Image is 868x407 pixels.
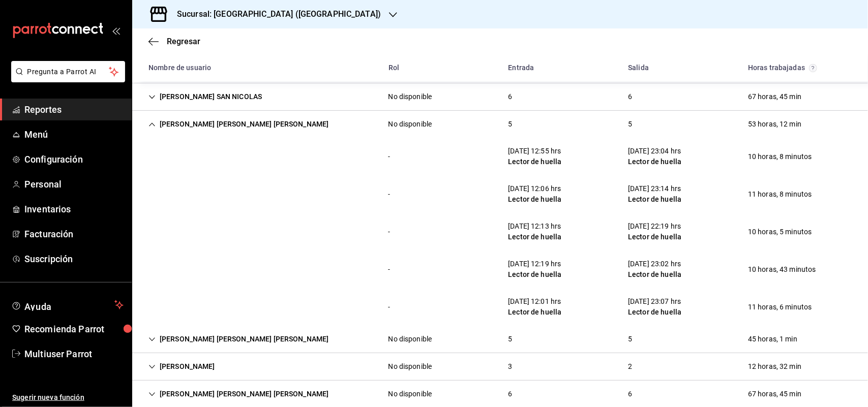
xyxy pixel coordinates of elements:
div: HeadCell [500,58,620,77]
div: Cell [620,87,640,106]
button: Regresar [148,37,200,46]
div: Row [132,326,868,353]
div: Cell [500,330,520,349]
div: Cell [380,298,399,317]
div: Lector de huella [508,307,561,318]
div: HeadCell [140,58,380,77]
div: Cell [620,292,690,322]
div: Cell [740,223,820,241]
span: Ayuda [24,299,110,311]
div: Cell [620,330,640,349]
div: Row [132,138,868,175]
div: Row [132,353,868,381]
div: Cell [620,385,640,403]
div: Cell [740,185,820,204]
div: Cell [380,357,440,376]
div: Cell [500,87,520,106]
div: Cell [380,223,399,241]
span: Configuración [24,152,124,166]
div: [DATE] 23:04 hrs [628,146,681,156]
div: Cell [140,357,223,376]
span: Pregunta a Parrot AI [27,67,109,77]
div: Row [132,288,868,326]
div: [DATE] 23:02 hrs [628,259,681,269]
button: Pregunta a Parrot AI [11,61,125,82]
div: Cell [140,303,157,311]
div: Cell [740,260,824,279]
div: Cell [140,87,270,106]
div: No disponible [388,119,432,130]
div: Cell [380,260,399,279]
div: Lector de huella [508,232,561,242]
div: Cell [740,298,820,317]
div: [DATE] 23:14 hrs [628,183,681,194]
div: - [388,264,391,275]
div: Cell [140,330,337,349]
div: [DATE] 12:55 hrs [508,146,561,156]
span: Suscripción [24,252,124,266]
div: Row [132,83,868,111]
div: Row [132,251,868,288]
div: [DATE] 12:19 hrs [508,259,561,269]
div: [DATE] 12:13 hrs [508,221,561,232]
div: Cell [140,228,157,236]
div: Cell [620,142,690,171]
span: Menú [24,128,124,141]
div: [DATE] 22:19 hrs [628,221,681,232]
div: No disponible [388,334,432,345]
div: Cell [380,147,399,166]
div: Cell [620,179,690,209]
div: - [388,151,391,162]
div: Cell [500,357,520,376]
span: Personal [24,177,124,191]
div: Cell [380,330,440,349]
div: Cell [740,385,810,403]
div: Row [132,213,868,251]
div: Cell [740,115,810,134]
div: [DATE] 12:01 hrs [508,296,561,307]
span: Reportes [24,103,124,116]
span: Sugerir nueva función [12,392,124,403]
div: No disponible [388,361,432,372]
div: - [388,302,391,312]
div: [DATE] 23:07 hrs [628,296,681,307]
div: Cell [140,265,157,273]
h3: Sucursal: [GEOGRAPHIC_DATA] ([GEOGRAPHIC_DATA]) [169,8,381,20]
div: Lector de huella [628,232,681,242]
div: Cell [620,115,640,134]
div: Lector de huella [508,269,561,280]
div: Row [132,111,868,138]
div: Cell [140,385,337,403]
div: Lector de huella [508,194,561,205]
div: [DATE] 12:06 hrs [508,183,561,194]
div: No disponible [388,91,432,102]
div: Cell [380,115,440,134]
div: Cell [620,357,640,376]
div: Cell [380,87,440,106]
div: HeadCell [740,58,860,77]
div: Cell [500,142,570,171]
div: Cell [380,385,440,403]
div: HeadCell [620,58,740,77]
span: Multiuser Parrot [24,347,124,361]
span: Inventarios [24,202,124,216]
div: Cell [380,185,399,204]
div: Lector de huella [508,156,561,167]
div: - [388,189,391,200]
div: Lector de huella [628,156,681,167]
div: Cell [500,255,570,284]
span: Facturación [24,227,124,241]
div: Cell [620,255,690,284]
div: Head [132,54,868,81]
svg: El total de horas trabajadas por usuario es el resultado de la suma redondeada del registro de ho... [809,64,817,72]
div: Lector de huella [628,194,681,205]
div: Cell [140,115,337,134]
div: Cell [140,152,157,161]
span: Regresar [167,37,200,46]
div: Cell [740,147,820,166]
div: Row [132,175,868,213]
div: Lector de huella [628,269,681,280]
span: Recomienda Parrot [24,322,124,336]
div: Cell [500,385,520,403]
div: - [388,227,391,237]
